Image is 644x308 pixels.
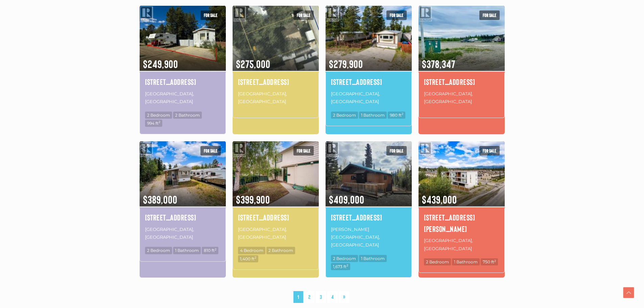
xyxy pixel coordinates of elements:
a: 2 [304,291,314,303]
span: 994 ft [145,120,162,127]
span: 1,400 ft [238,255,258,262]
p: [GEOGRAPHIC_DATA], [GEOGRAPHIC_DATA] [238,225,313,242]
img: 7-100 LEWES BOULEVARD, Whitehorse, Yukon [233,140,319,207]
span: 980 ft [388,112,405,119]
a: [STREET_ADDRESS] [238,212,313,223]
sup: 2 [215,247,216,251]
sup: 2 [347,263,348,267]
p: [GEOGRAPHIC_DATA], [GEOGRAPHIC_DATA] [238,89,313,106]
sup: 2 [255,256,256,259]
span: 1 Bathroom [452,258,480,265]
span: $279,900 [326,49,412,71]
span: 750 ft [481,258,498,265]
span: For sale [479,10,500,20]
span: For sale [479,146,500,156]
p: [GEOGRAPHIC_DATA], [GEOGRAPHIC_DATA] [424,89,499,106]
span: 2 Bedroom [331,255,358,262]
span: $409,000 [326,184,412,207]
span: 810 ft [202,247,218,254]
span: For sale [386,146,407,156]
span: For sale [293,146,314,156]
a: 3 [316,291,326,303]
span: 2 Bedroom [145,112,172,119]
span: 2 Bedroom [145,247,172,254]
img: 164 TLINGIT ROAD, Whitehorse, Yukon [419,4,505,72]
img: 190-986 RANGE ROAD, Whitehorse, Yukon [326,4,412,72]
span: $378,347 [419,49,505,71]
p: [GEOGRAPHIC_DATA], [GEOGRAPHIC_DATA] [331,89,406,106]
a: 4 [327,291,338,303]
a: [STREET_ADDRESS] [238,76,313,88]
span: $439,000 [419,184,505,207]
span: For sale [293,10,314,20]
span: 1,673 ft [331,263,350,270]
span: $389,000 [140,184,226,207]
span: 1 Bathroom [359,255,387,262]
span: For sale [200,146,221,156]
sup: 2 [159,120,160,124]
span: $399,900 [233,184,319,207]
span: 2 Bathroom [173,112,202,119]
a: [STREET_ADDRESS] [145,212,220,223]
p: [PERSON_NAME][GEOGRAPHIC_DATA], [GEOGRAPHIC_DATA] [331,225,406,250]
sup: 2 [494,259,496,263]
span: 2 Bedroom [424,258,451,265]
span: 1 Bathroom [359,112,387,119]
img: 19 EAGLE PLACE, Whitehorse, Yukon [140,140,226,207]
a: » [339,291,349,303]
span: 2 Bathroom [266,247,295,254]
sup: 2 [402,112,403,116]
img: 7223 7TH AVENUE, Whitehorse, Yukon [233,4,319,72]
p: [GEOGRAPHIC_DATA], [GEOGRAPHIC_DATA] [145,225,220,242]
a: [STREET_ADDRESS] [331,76,406,88]
span: $275,000 [233,49,319,71]
span: For sale [386,10,407,20]
span: 4 Bedroom [238,247,265,254]
a: [STREET_ADDRESS] [331,212,406,223]
span: 2 Bedroom [331,112,358,119]
span: 1 Bathroom [173,247,201,254]
span: $249,900 [140,49,226,71]
span: For sale [200,10,221,20]
img: 119 ALSEK CRESCENT, Haines Junction, Yukon [326,140,412,207]
p: [GEOGRAPHIC_DATA], [GEOGRAPHIC_DATA] [145,89,220,106]
a: [STREET_ADDRESS][PERSON_NAME] [424,212,499,234]
p: [GEOGRAPHIC_DATA], [GEOGRAPHIC_DATA] [424,236,499,253]
img: 203-986 RANGE ROAD, Whitehorse, Yukon [140,4,226,72]
a: [STREET_ADDRESS] [145,76,220,88]
img: 2-20 WANN ROAD, Whitehorse, Yukon [419,140,505,207]
span: 1 [293,291,303,303]
a: [STREET_ADDRESS] [424,76,499,88]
